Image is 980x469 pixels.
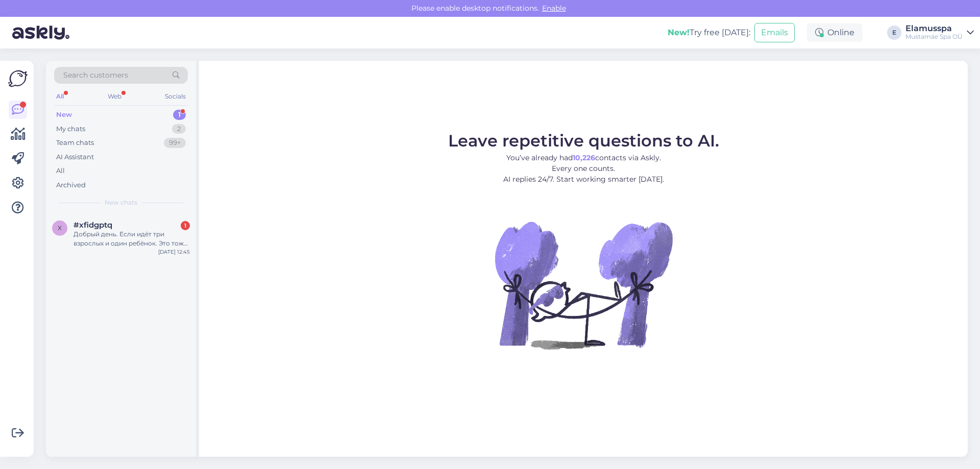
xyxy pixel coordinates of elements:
div: E [887,26,901,40]
div: 1 [173,110,186,120]
div: Try free [DATE]: [668,27,750,39]
span: Search customers [63,70,128,81]
img: Askly Logo [8,69,28,88]
div: Elamusspa [905,24,963,33]
div: AI Assistant [56,152,94,162]
div: Добрый день. Если идёт три взрослых и один ребёнок. Это тоже семейный пакет? [73,230,190,248]
span: New chats [105,198,137,207]
div: 2 [172,124,186,134]
b: New! [668,28,690,37]
div: My chats [56,124,85,134]
div: All [56,166,65,176]
span: Enable [539,4,569,13]
a: ElamusspaMustamäe Spa OÜ [905,24,974,41]
span: #xfidgptq [73,220,112,230]
p: You’ve already had contacts via Askly. Every one counts. AI replies 24/7. Start working smarter [... [448,153,719,185]
div: Archived [56,180,86,190]
div: Mustamäe Spa OÜ [905,33,963,41]
span: x [58,224,62,232]
button: Emails [754,23,795,42]
div: Online [807,23,863,42]
span: Leave repetitive questions to AI. [448,131,719,151]
div: Team chats [56,138,94,148]
img: No Chat active [492,193,675,377]
div: All [54,90,66,103]
div: 1 [181,221,190,230]
div: New [56,110,72,120]
div: 99+ [164,138,186,148]
div: Web [106,90,124,103]
b: 10,226 [573,153,595,162]
div: [DATE] 12:45 [158,248,190,256]
div: Socials [163,90,188,103]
